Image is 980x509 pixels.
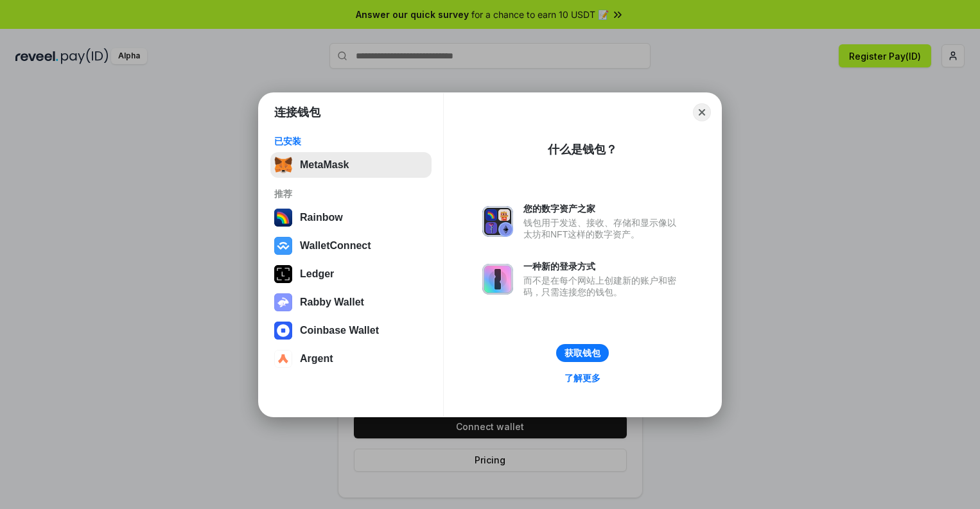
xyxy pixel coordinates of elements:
button: MetaMask [270,152,432,178]
div: Coinbase Wallet [300,325,379,336]
img: svg+xml,%3Csvg%20width%3D%2228%22%20height%3D%2228%22%20viewBox%3D%220%200%2028%2028%22%20fill%3D... [274,237,292,255]
div: Argent [300,353,333,365]
button: Ledger [270,261,432,287]
div: 了解更多 [564,372,600,384]
div: Ledger [300,268,334,280]
button: WalletConnect [270,233,432,259]
button: Close [693,103,711,121]
div: 推荐 [274,188,428,200]
img: svg+xml,%3Csvg%20width%3D%2228%22%20height%3D%2228%22%20viewBox%3D%220%200%2028%2028%22%20fill%3D... [274,322,292,340]
div: 已安装 [274,135,428,147]
button: Rainbow [270,205,432,230]
div: 什么是钱包？ [548,142,617,157]
div: 您的数字资产之家 [523,203,683,214]
img: svg+xml,%3Csvg%20xmlns%3D%22http%3A%2F%2Fwww.w3.org%2F2000%2Fsvg%22%20fill%3D%22none%22%20viewBox... [482,206,513,237]
img: svg+xml,%3Csvg%20xmlns%3D%22http%3A%2F%2Fwww.w3.org%2F2000%2Fsvg%22%20width%3D%2228%22%20height%3... [274,265,292,283]
div: MetaMask [300,159,349,171]
img: svg+xml,%3Csvg%20width%3D%22120%22%20height%3D%22120%22%20viewBox%3D%220%200%20120%20120%22%20fil... [274,209,292,227]
button: Argent [270,346,432,372]
h1: 连接钱包 [274,105,320,120]
img: svg+xml,%3Csvg%20xmlns%3D%22http%3A%2F%2Fwww.w3.org%2F2000%2Fsvg%22%20fill%3D%22none%22%20viewBox... [274,293,292,311]
div: 而不是在每个网站上创建新的账户和密码，只需连接您的钱包。 [523,275,683,298]
button: 获取钱包 [556,344,609,362]
div: 钱包用于发送、接收、存储和显示像以太坊和NFT这样的数字资产。 [523,217,683,240]
button: Coinbase Wallet [270,318,432,343]
div: 获取钱包 [564,347,600,359]
div: Rainbow [300,212,343,223]
img: svg+xml,%3Csvg%20xmlns%3D%22http%3A%2F%2Fwww.w3.org%2F2000%2Fsvg%22%20fill%3D%22none%22%20viewBox... [482,264,513,295]
button: Rabby Wallet [270,289,432,315]
div: WalletConnect [300,240,371,252]
div: 一种新的登录方式 [523,261,683,272]
a: 了解更多 [557,370,608,386]
img: svg+xml,%3Csvg%20width%3D%2228%22%20height%3D%2228%22%20viewBox%3D%220%200%2028%2028%22%20fill%3D... [274,350,292,368]
img: svg+xml,%3Csvg%20fill%3D%22none%22%20height%3D%2233%22%20viewBox%3D%220%200%2035%2033%22%20width%... [274,156,292,174]
div: Rabby Wallet [300,297,364,308]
